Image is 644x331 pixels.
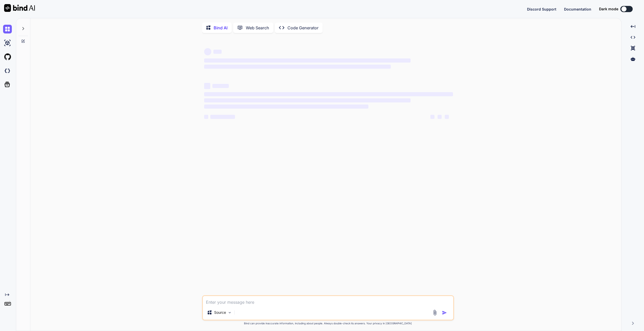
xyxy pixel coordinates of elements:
[564,6,591,12] button: Documentation
[210,115,235,119] span: ‌
[442,310,447,315] img: icon
[599,6,618,12] span: Dark mode
[213,50,222,54] span: ‌
[228,310,232,315] img: Pick Models
[432,310,438,316] img: attachment
[202,321,454,325] p: Bind can provide inaccurate information, including about people. Always double-check its answers....
[204,65,391,69] span: ‌
[204,92,453,96] span: ‌
[3,25,12,33] img: chat
[204,58,411,63] span: ‌
[204,104,368,109] span: ‌
[4,4,35,12] img: Bind AI
[214,25,228,31] p: Bind AI
[204,115,208,119] span: ‌
[287,25,319,31] p: Code Generator
[527,6,556,12] button: Discord Support
[564,7,591,11] span: Documentation
[212,84,229,88] span: ‌
[204,48,211,55] span: ‌
[246,25,269,31] p: Web Search
[3,66,12,75] img: darkCloudIdeIcon
[438,115,442,119] span: ‌
[204,98,411,102] span: ‌
[204,83,210,89] span: ‌
[214,310,226,315] p: Source
[3,39,12,47] img: ai-studio
[3,53,12,61] img: githubLight
[445,115,449,119] span: ‌
[527,7,556,11] span: Discord Support
[430,115,434,119] span: ‌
